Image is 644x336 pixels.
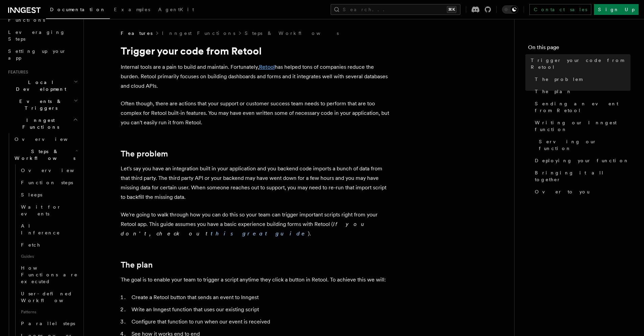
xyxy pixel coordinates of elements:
span: Trigger your code from Retool [531,57,630,70]
span: Patterns [18,307,79,317]
li: Write an Inngest function that uses our existing script [129,305,391,314]
span: Overview [15,136,84,142]
button: Search...⌘K [331,4,460,15]
h1: Trigger your code from Retool [121,45,391,57]
a: Examples [110,2,154,18]
span: Wait for events [21,204,61,216]
p: The goal is to enable your team to trigger a script anytime they click a button in Retool. To ach... [121,275,391,285]
p: Let's say you have an integration built in your application and you backend code imports a bunch ... [121,164,391,202]
a: Serving our function [536,135,630,154]
p: Often though, there are actions that your support or customer success team needs to perform that ... [121,99,391,127]
span: Local Development [5,79,74,92]
a: Documentation [46,2,110,19]
a: Setting up your app [5,45,79,64]
span: User-defined Workflows [21,291,82,303]
a: Parallel steps [18,317,79,330]
a: Sign Up [594,4,639,15]
h4: On this page [528,43,630,54]
a: Over to you [532,186,630,198]
span: Features [5,69,28,75]
span: Sleeps [21,192,42,197]
a: Writing our Inngest function [532,117,630,135]
a: Inngest Functions [162,30,235,37]
a: How Functions are executed [18,262,79,288]
span: How Functions are executed [21,265,78,284]
a: Retool [259,64,275,70]
button: Toggle dark mode [502,5,518,14]
span: The problem [535,76,582,83]
span: Inngest Functions [5,117,73,130]
span: Writing our Inngest function [535,119,630,133]
span: Serving our function [539,138,630,152]
a: Sending an event from Retool [532,98,630,117]
li: Create a Retool button that sends an event to Inngest [129,293,391,302]
a: User-defined Workflows [18,288,79,307]
span: Documentation [50,7,106,12]
a: The plan [532,85,630,98]
span: Guides [18,251,79,262]
p: We're going to walk through how you can do this so your team can trigger important scripts right ... [121,210,391,238]
a: Function steps [18,176,79,189]
a: Leveraging Steps [5,26,79,45]
a: Trigger your code from Retool [528,54,630,73]
button: Local Development [5,76,79,95]
span: Features [121,30,152,37]
span: Setting up your app [8,48,66,61]
a: this great guide [211,230,308,237]
a: Overview [12,133,79,145]
a: Sleeps [18,189,79,201]
span: Over to you [535,188,590,195]
span: Steps & Workflows [12,148,75,162]
span: AI Inference [21,223,60,235]
span: Parallel steps [21,321,75,326]
span: Sending an event from Retool [535,100,630,114]
button: Inngest Functions [5,114,79,133]
span: Fetch [21,242,41,248]
a: Steps & Workflows [245,30,339,37]
span: Overview [21,168,91,173]
li: Configure that function to run when our event is received [129,317,391,327]
a: Fetch [18,239,79,251]
a: Deploying your function [532,154,630,167]
a: AgentKit [154,2,198,18]
a: Overview [18,164,79,176]
span: AgentKit [158,7,194,12]
a: Wait for events [18,201,79,220]
span: Deploying your function [535,157,629,164]
a: The problem [532,73,630,85]
button: Events & Triggers [5,95,79,114]
span: Function steps [21,180,73,185]
a: Bringing it all together [532,167,630,186]
p: Internal tools are a pain to build and maintain. Fortunately, has helped tons of companies reduce... [121,62,391,91]
a: The plan [121,260,153,270]
span: Examples [114,7,150,12]
span: Bringing it all together [535,169,630,183]
a: Contact sales [529,4,591,15]
span: Leveraging Steps [8,29,65,42]
span: Events & Triggers [5,98,74,111]
span: The plan [535,88,572,95]
a: AI Inference [18,220,79,239]
button: Steps & Workflows [12,145,79,164]
kbd: ⌘K [447,6,456,13]
a: The problem [121,149,168,159]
